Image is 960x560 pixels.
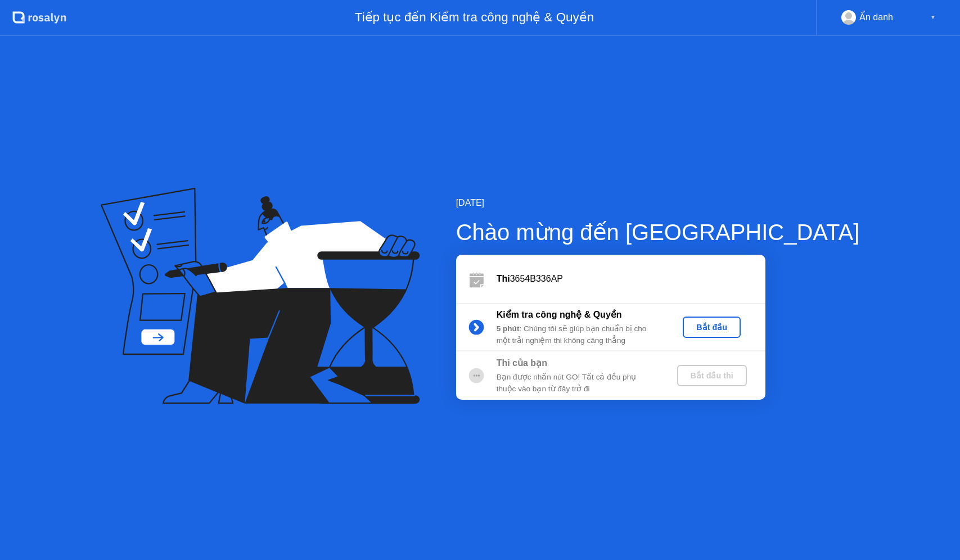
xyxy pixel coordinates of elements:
[497,272,765,286] div: 3654B336AP
[859,10,893,25] div: Ẩn danh
[497,274,510,283] b: Thi
[497,358,547,368] b: Thi của bạn
[687,323,736,332] div: Bắt đầu
[677,365,747,386] button: Bắt đầu thi
[497,372,659,395] div: Bạn được nhấn nút GO! Tất cả đều phụ thuộc vào bạn từ đây trở đi
[456,215,860,249] div: Chào mừng đến [GEOGRAPHIC_DATA]
[497,310,622,319] b: Kiểm tra công nghệ & Quyền
[497,323,659,346] div: : Chúng tôi sẽ giúp bạn chuẩn bị cho một trải nghiệm thi không căng thẳng
[682,371,742,380] div: Bắt đầu thi
[456,196,860,210] div: [DATE]
[930,10,936,25] div: ▼
[497,324,520,333] b: 5 phút
[683,317,741,338] button: Bắt đầu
